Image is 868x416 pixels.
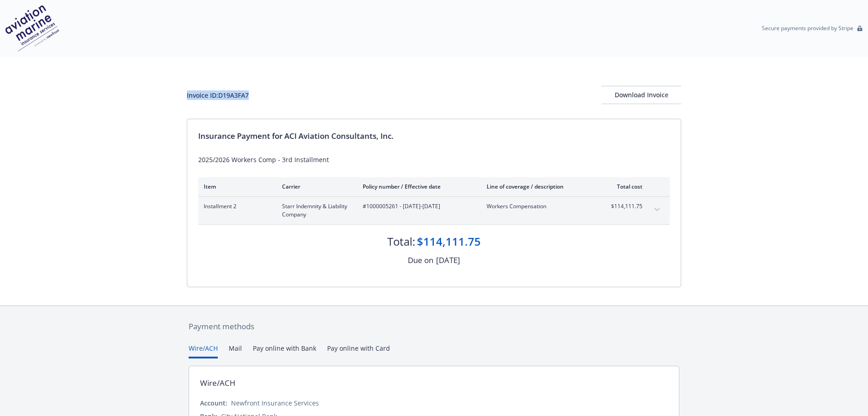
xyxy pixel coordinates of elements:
div: Newfront Insurance Services [231,398,319,408]
div: Installment 2Starr Indemnity & Liability Company#1000005261 - [DATE]-[DATE]Workers Compensation$1... [198,197,670,224]
span: Installment 2 [204,202,267,211]
span: Workers Compensation [487,202,594,211]
button: Mail [229,343,242,358]
div: Carrier [282,183,348,190]
span: Starr Indemnity & Liability Company [282,202,348,219]
div: Account: [200,398,227,408]
div: Wire/ACH [200,377,236,389]
div: Payment methods [189,321,679,332]
button: Wire/ACH [189,343,218,358]
div: Item [204,183,267,190]
button: expand content [650,202,664,217]
div: Download Invoice [601,86,681,104]
button: Pay online with Card [327,343,390,358]
div: Invoice ID: D19A3FA7 [187,90,249,100]
div: Policy number / Effective date [363,183,472,190]
span: $114,111.75 [608,202,642,211]
span: #1000005261 - [DATE]-[DATE] [363,202,472,211]
div: Line of coverage / description [487,183,594,190]
button: Pay online with Bank [253,343,316,358]
div: $114,111.75 [417,234,481,249]
p: Secure payments provided by Stripe [762,24,853,32]
div: 2025/2026 Workers Comp - 3rd Installment [198,155,670,164]
div: [DATE] [436,254,460,266]
div: Due on [408,254,433,266]
div: Insurance Payment for ACI Aviation Consultants, Inc. [198,130,670,142]
div: Total cost [608,183,642,190]
button: Download Invoice [601,86,681,104]
div: Total: [387,234,415,249]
